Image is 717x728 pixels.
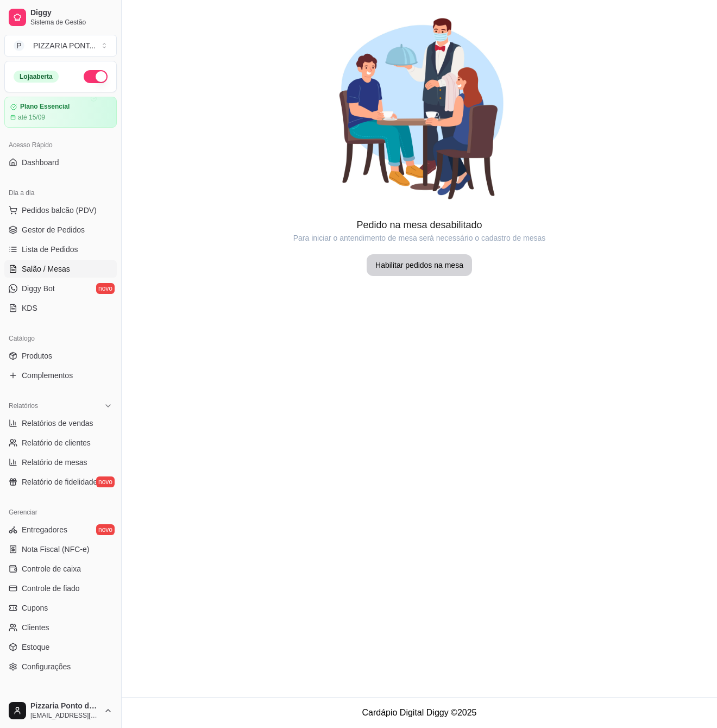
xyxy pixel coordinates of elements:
a: Cupons [4,599,117,617]
article: até 15/09 [18,113,45,122]
span: Relatórios [9,401,38,410]
a: KDS [4,299,117,317]
div: Catálogo [4,330,117,347]
span: Dashboard [22,157,59,168]
span: KDS [22,303,37,313]
button: Pedidos balcão (PDV) [4,202,117,219]
span: Gestor de Pedidos [22,224,85,235]
div: Dia a dia [4,184,117,202]
span: Relatório de clientes [22,437,91,448]
span: Lista de Pedidos [22,244,78,255]
a: Lista de Pedidos [4,241,117,258]
a: Gestor de Pedidos [4,221,117,239]
div: Gerenciar [4,504,117,521]
button: Pizzaria Ponto da Família[EMAIL_ADDRESS][DOMAIN_NAME] [4,698,117,724]
a: Clientes [4,619,117,636]
span: Relatórios de vendas [22,418,93,429]
span: Estoque [22,642,49,652]
a: Relatório de mesas [4,454,117,471]
button: Select a team [4,35,117,57]
span: Pizzaria Ponto da Família [30,701,99,711]
span: Pedidos balcão (PDV) [22,205,97,216]
a: DiggySistema de Gestão [4,4,117,30]
span: Clientes [22,622,49,633]
span: Controle de fiado [22,583,80,594]
span: Complementos [22,370,73,381]
div: PIZZARIA PONT ... [33,40,96,51]
article: Para iniciar o antendimento de mesa será necessário o cadastro de mesas [122,233,717,243]
a: Estoque [4,638,117,656]
span: Diggy [30,8,112,18]
footer: Cardápio Digital Diggy © 2025 [122,697,717,728]
span: [EMAIL_ADDRESS][DOMAIN_NAME] [30,711,99,720]
span: Diggy Bot [22,283,55,294]
div: Diggy [4,688,117,706]
a: Produtos [4,347,117,365]
a: Nota Fiscal (NFC-e) [4,541,117,558]
a: Relatório de fidelidadenovo [4,473,117,491]
a: Relatórios de vendas [4,415,117,432]
span: P [14,40,24,51]
article: Pedido na mesa desabilitado [122,217,717,233]
span: Relatório de fidelidade [22,476,97,487]
span: Cupons [22,603,48,613]
span: Nota Fiscal (NFC-e) [22,544,89,555]
a: Plano Essencialaté 15/09 [4,97,117,128]
a: Relatório de clientes [4,434,117,451]
a: Salão / Mesas [4,260,117,278]
span: Sistema de Gestão [30,18,112,27]
div: Loja aberta [14,71,59,83]
a: Diggy Botnovo [4,280,117,297]
a: Complementos [4,367,117,384]
span: Configurações [22,661,71,672]
span: Entregadores [22,524,67,535]
div: Acesso Rápido [4,136,117,154]
a: Entregadoresnovo [4,521,117,538]
span: Controle de caixa [22,563,81,574]
button: Alterar Status [84,70,108,83]
span: Salão / Mesas [22,263,70,274]
a: Dashboard [4,154,117,171]
a: Controle de caixa [4,560,117,578]
a: Configurações [4,658,117,675]
span: Relatório de mesas [22,457,87,468]
a: Controle de fiado [4,580,117,597]
span: Produtos [22,350,52,361]
button: Habilitar pedidos na mesa [367,254,472,276]
article: Plano Essencial [20,103,70,111]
